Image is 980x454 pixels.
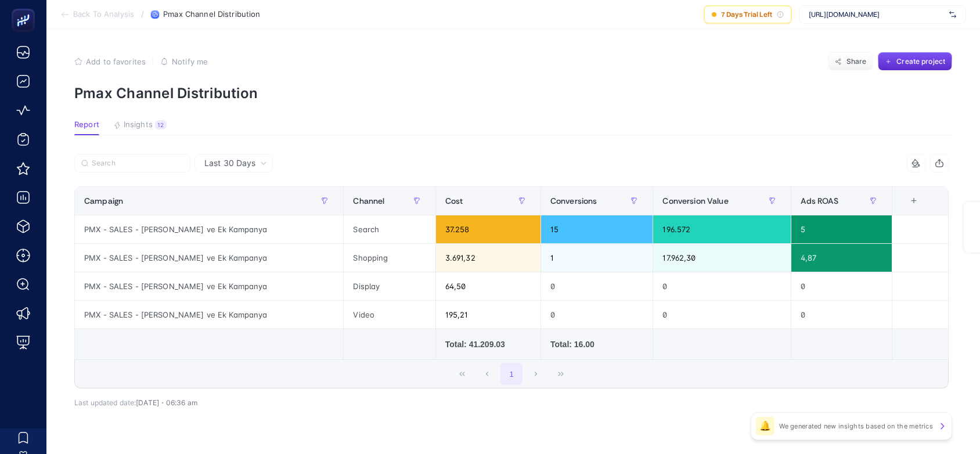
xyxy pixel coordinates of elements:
div: 5 [791,215,892,243]
span: 7 Days Trial Left [721,10,772,19]
span: Channel [353,196,384,206]
span: Last 30 Days [204,157,255,169]
div: 0 [791,272,892,300]
span: Ads ROAS [801,196,839,206]
span: [URL][DOMAIN_NAME] [809,10,945,19]
button: Notify me [160,57,208,66]
div: 12 [155,120,167,129]
div: 195,21 [436,301,541,329]
div: 4,87 [791,244,892,272]
span: Insights [124,120,153,129]
div: 1 [541,244,653,272]
button: Create project [878,52,952,71]
p: We generated new insights based on the metrics [779,421,933,431]
div: PMX - SALES - [PERSON_NAME] ve Ek Kampanya [75,272,343,300]
input: Search [92,159,183,168]
div: Display [344,272,435,300]
div: 0 [791,301,892,329]
div: 17.962,30 [653,244,790,272]
div: + [903,196,925,206]
div: Shopping [344,244,435,272]
div: 15 [541,215,653,243]
span: [DATE]・06:36 am [136,398,197,407]
div: Video [344,301,435,329]
span: Pmax Channel Distribution [163,10,260,19]
div: PMX - SALES - [PERSON_NAME] ve Ek Kampanya [75,244,343,272]
span: Share [846,57,867,66]
div: 3.691,32 [436,244,541,272]
div: 🔔 [756,417,774,435]
button: Add to favorites [74,57,146,66]
div: 0 [653,272,790,300]
div: Last 30 Days [74,172,949,407]
span: Report [74,120,99,129]
p: Pmax Channel Distribution [74,85,952,102]
div: Total: 16.00 [550,338,644,350]
span: Notify me [172,57,208,66]
span: Back To Analysis [73,10,134,19]
span: Conversion Value [662,196,728,206]
div: 64,50 [436,272,541,300]
div: 0 [541,301,653,329]
div: PMX - SALES - [PERSON_NAME] ve Ek Kampanya [75,301,343,329]
span: / [141,9,144,19]
div: 37.258 [436,215,541,243]
span: Campaign [84,196,123,206]
span: Add to favorites [86,57,146,66]
span: Conversions [550,196,597,206]
div: 6 items selected [902,196,911,222]
span: Cost [445,196,463,206]
button: 1 [500,363,523,385]
img: svg%3e [949,9,956,20]
div: 196.572 [653,215,790,243]
div: Total: 41.209.03 [445,338,531,350]
button: Share [828,52,873,71]
span: Last updated date: [74,398,136,407]
div: 0 [653,301,790,329]
div: 0 [541,272,653,300]
span: Create project [896,57,945,66]
div: Search [344,215,435,243]
div: PMX - SALES - [PERSON_NAME] ve Ek Kampanya [75,215,343,243]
